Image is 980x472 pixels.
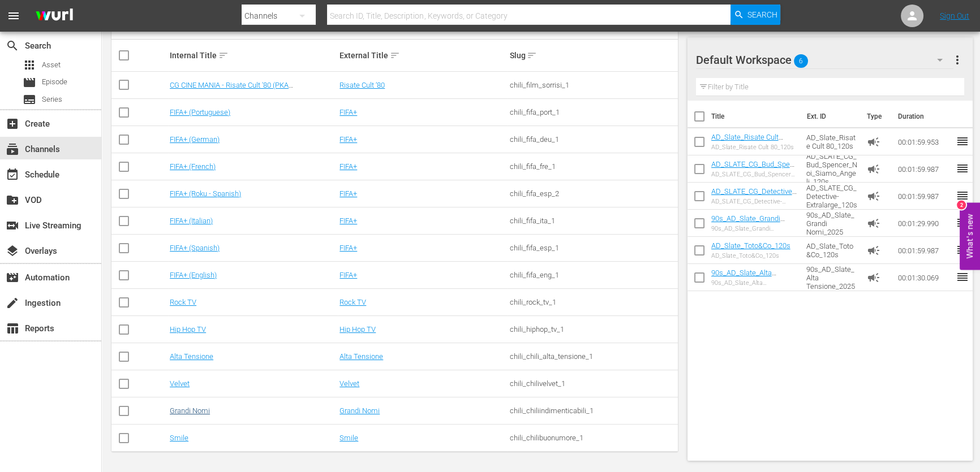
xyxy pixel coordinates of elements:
div: 2 [957,200,966,209]
div: chili_fifa_deu_1 [509,135,676,144]
div: Default Workspace [696,44,953,76]
span: Channels [6,142,19,156]
span: VOD [6,193,19,207]
a: Rock TV [339,298,366,306]
a: FIFA+ [339,271,357,279]
span: Ad [867,244,880,257]
span: reorder [956,162,969,175]
div: chili_rock_tv_1 [509,298,676,306]
button: more_vert [951,46,964,73]
span: sort [527,50,537,60]
div: chili_chiliindimenticabili_1 [509,406,676,415]
a: Smile [170,434,188,442]
span: reorder [956,270,969,284]
span: 6 [794,49,808,73]
td: AD_Slate_Toto&Co_120s [802,237,862,264]
div: 90s_AD_Slate_Grandi Nomi_2025 [711,225,797,232]
span: Ingestion [6,296,19,310]
div: chili_fifa_eng_1 [509,271,676,279]
div: External Title [339,49,506,62]
a: FIFA+ [339,216,357,225]
td: 00:01:59.987 [893,155,956,183]
div: AD_SLATE_CG_Bud_Spencer_Noi_Siamo_Angeli_120s [711,171,797,178]
span: reorder [956,189,969,202]
td: AD_SLATE_CG_Bud_Spencer_Noi_Siamo_Angeli_120s [802,155,862,183]
a: FIFA+ (German) [170,135,220,144]
div: 90s_AD_Slate_Alta Tensione_2025 [711,279,797,287]
a: Grandi Nomi [339,406,380,415]
div: chili_chilibuonumore_1 [509,434,676,442]
a: Hip Hop TV [339,325,376,334]
div: chili_fifa_fre_1 [509,162,676,171]
span: Series [42,94,62,105]
span: Ad [867,189,880,203]
span: Series [23,93,36,106]
a: Velvet [170,379,190,388]
span: Episode [23,76,36,89]
span: Live Streaming [6,219,19,232]
span: Reports [6,322,19,335]
th: Ext. ID [800,101,860,132]
span: reorder [956,243,969,257]
a: FIFA+ [339,244,357,252]
a: FIFA+ (French) [170,162,216,171]
div: chili_fifa_esp_2 [509,189,676,198]
td: AD_SLATE_CG_Detective-Extralarge_120s [802,183,862,210]
td: 90s_AD_Slate_Grandi Nomi_2025 [802,210,862,237]
a: Rock TV [170,298,196,306]
td: 00:01:59.987 [893,237,956,264]
th: Duration [891,101,959,132]
div: AD_SLATE_CG_Detective-Extralarge_120s [711,198,797,205]
span: Ad [867,162,880,176]
span: Create [6,117,19,131]
span: Automation [6,271,19,284]
a: FIFA+ (Roku - Spanish) [170,189,241,198]
span: Schedule [6,168,19,181]
th: Title [711,101,800,132]
a: Velvet [339,379,359,388]
td: 00:01:59.987 [893,183,956,210]
a: AD_SLATE_CG_Detective-Extralarge_120s [711,187,797,204]
span: Search [6,39,19,53]
th: Type [860,101,891,132]
button: Search [730,5,780,25]
a: Smile [339,434,358,442]
a: AD_Slate_Risate Cult 80_120s [711,133,783,150]
span: Asset [23,58,36,72]
span: reorder [956,216,969,229]
span: Search [747,5,777,25]
a: 90s_AD_Slate_Grandi Nomi_2025 [711,214,785,231]
a: FIFA+ [339,135,357,144]
a: Alta Tensione [170,352,213,361]
span: Asset [42,59,61,71]
a: 90s_AD_Slate_Alta Tensione_2025 [711,269,776,285]
button: Open Feedback Widget [960,202,980,270]
a: CG CINE MANIA - Risate Cult '80 (PKA [PERSON_NAME] – Noi siamo angeli) [170,81,293,98]
span: sort [390,50,400,60]
span: Ad [867,271,880,284]
span: Ad [867,135,880,149]
a: Risate Cult ‘80 [339,81,385,89]
a: FIFA+ (English) [170,271,217,279]
span: more_vert [951,53,964,67]
td: 90s_AD_Slate_Alta Tensione_2025 [802,264,862,291]
img: ans4CAIJ8jUAAAAAAAAAAAAAAAAAAAAAAAAgQb4GAAAAAAAAAAAAAAAAAAAAAAAAJMjXAAAAAAAAAAAAAAAAAAAAAAAAgAT5G... [27,3,81,29]
a: FIFA+ [339,189,357,198]
td: AD_Slate_Risate Cult 80_120s [802,128,862,155]
a: FIFA+ (Italian) [170,216,213,225]
div: AD_Slate_Risate Cult 80_120s [711,144,797,151]
div: chili_fifa_ita_1 [509,216,676,225]
a: FIFA+ (Portuguese) [170,108,230,116]
a: FIFA+ [339,162,357,171]
td: 00:01:30.069 [893,264,956,291]
a: Grandi Nomi [170,406,210,415]
div: chili_hiphop_tv_1 [509,325,676,334]
div: chili_chilivelvet_1 [509,379,676,388]
div: Slug [509,49,676,62]
span: Overlays [6,244,19,258]
a: Alta Tensione [339,352,383,361]
div: AD_Slate_Toto&Co_120s [711,252,790,259]
a: AD_Slate_Toto&Co_120s [711,241,790,250]
a: Hip Hop TV [170,325,206,334]
span: sort [218,50,229,60]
